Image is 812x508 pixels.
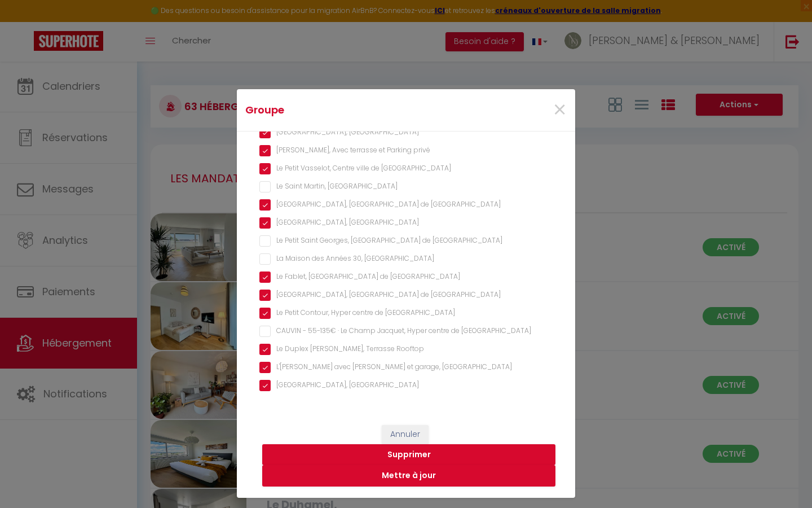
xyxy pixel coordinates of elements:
[553,98,567,122] button: Close
[262,444,555,466] button: Supprimer
[245,102,454,118] h4: Groupe
[382,425,429,444] button: Annuler
[262,465,555,487] button: Mettre à jour
[553,93,567,127] span: ×
[9,5,43,38] button: Ouvrir le widget de chat LiveChat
